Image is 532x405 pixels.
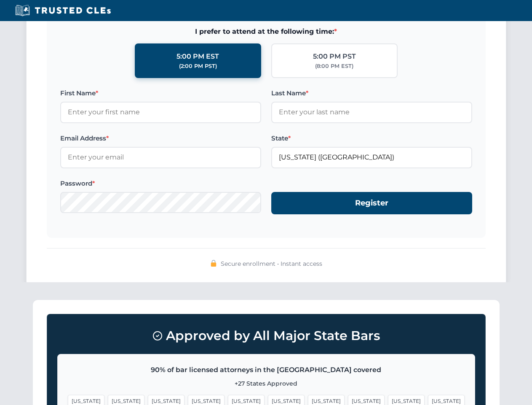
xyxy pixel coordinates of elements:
[271,147,472,168] input: Florida (FL)
[13,4,113,17] img: Trusted CLEs
[176,51,219,62] div: 5:00 PM EST
[60,133,261,143] label: Email Address
[210,260,217,267] img: 🔒
[68,364,465,375] p: 90% of bar licensed attorneys in the [GEOGRAPHIC_DATA] covered
[60,26,472,37] span: I prefer to attend at the following time:
[271,192,472,214] button: Register
[60,147,261,168] input: Enter your email
[271,102,472,123] input: Enter your last name
[60,88,261,98] label: First Name
[221,259,322,268] span: Secure enrollment • Instant access
[68,379,465,388] p: +27 States Approved
[315,62,353,70] div: (8:00 PM EST)
[271,88,472,98] label: Last Name
[271,133,472,143] label: State
[179,62,217,70] div: (2:00 PM PST)
[57,324,475,347] h3: Approved by All Major State Bars
[60,102,261,123] input: Enter your first name
[313,51,356,62] div: 5:00 PM PST
[60,178,261,189] label: Password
